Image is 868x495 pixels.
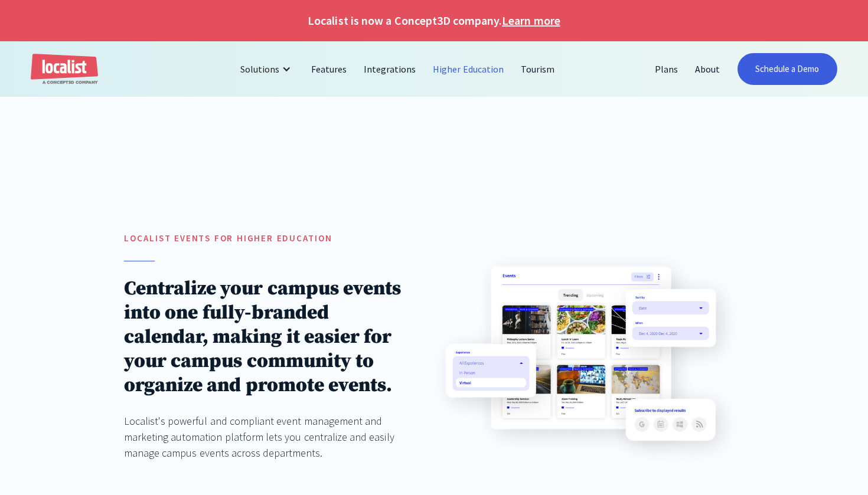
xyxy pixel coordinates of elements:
[647,55,687,83] a: Plans
[513,55,563,83] a: Tourism
[240,62,279,76] div: Solutions
[687,55,729,83] a: About
[425,55,513,83] a: Higher Education
[31,54,98,85] a: home
[124,232,403,245] h5: localist Events for Higher education
[502,12,560,29] a: Learn more
[303,55,355,83] a: Features
[355,55,425,83] a: Integrations
[124,277,403,398] h1: Centralize your campus events into one fully-branded calendar, making it easier for your campus c...
[231,55,303,83] div: Solutions
[738,53,837,85] a: Schedule a Demo
[124,413,403,461] div: Localist's powerful and compliant event management and marketing automation platform lets you cen...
